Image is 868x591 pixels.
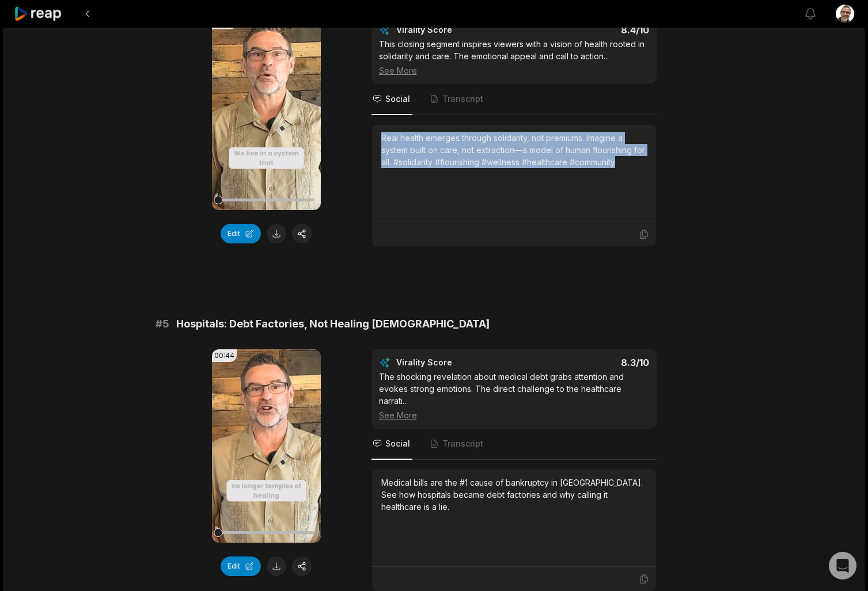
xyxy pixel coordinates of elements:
[176,316,490,332] span: Hospitals: Debt Factories, Not Healing [DEMOGRAPHIC_DATA]
[396,24,520,36] div: Virality Score
[396,357,520,368] div: Virality Score
[525,357,649,368] div: 8.3 /10
[385,93,410,105] span: Social
[379,371,649,421] div: The shocking revelation about medical debt grabs attention and evokes strong emotions. The direct...
[381,476,647,513] div: Medical bills are the #1 cause of bankruptcy in [GEOGRAPHIC_DATA]. See how hospitals became debt ...
[221,224,261,243] button: Edit
[381,132,647,168] div: Real health emerges through solidarity, not premiums. Imagine a system built on care, not extract...
[385,438,410,449] span: Social
[442,438,483,449] span: Transcript
[372,429,657,460] nav: Tabs
[379,64,649,77] div: See More
[379,38,649,77] div: This closing segment inspires viewers with a vision of health rooted in solidarity and care. The ...
[212,17,321,210] video: Your browser does not support mp4 format.
[525,24,649,36] div: 8.4 /10
[221,556,261,576] button: Edit
[372,84,657,115] nav: Tabs
[379,409,649,421] div: See More
[442,93,483,105] span: Transcript
[829,552,856,579] div: Open Intercom Messenger
[212,349,321,543] video: Your browser does not support mp4 format.
[156,316,169,332] span: # 5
